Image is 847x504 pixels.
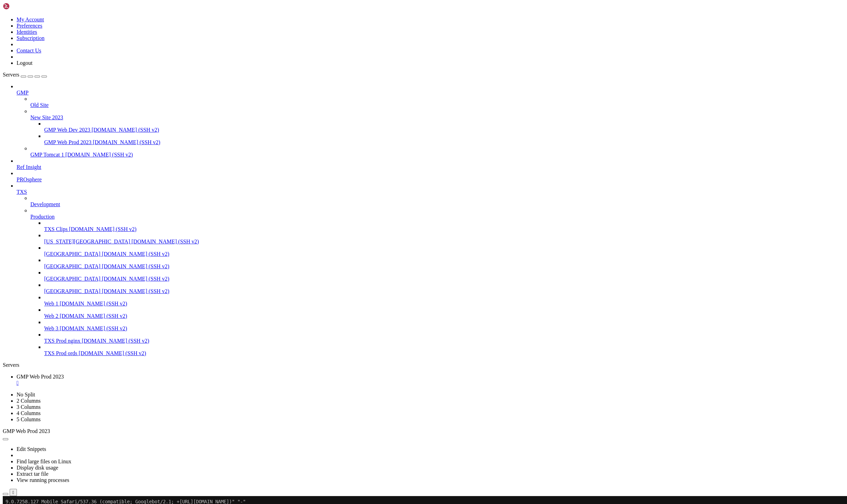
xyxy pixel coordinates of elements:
span: Production [30,214,55,220]
li: TXS Prod nginx [DOMAIN_NAME] (SSH v2) [44,332,844,344]
img: Shellngn [3,3,42,10]
a: Preferences [17,23,42,29]
span: [GEOGRAPHIC_DATA] [44,288,100,294]
li: GMP Tomcat 1 [DOMAIN_NAME] (SSH v2) [30,145,844,158]
span: [GEOGRAPHIC_DATA] [44,251,100,257]
x-row: .1; Nexus 5X Build/MMB29P) AppleWebKit/537.36 (KHTML, like Gecko) Chrome/139.0.7258.127 Mobile Sa... [3,26,635,32]
span: [DOMAIN_NAME] (SSH v2) [102,251,169,257]
x-row: 0630100007F084A,3EE1BBD57C3731B1E0630100007F084A,42&cs=17C687E2A3786FC00289B1794BE2E5422" "Mozill... [3,425,635,431]
a: No Split [17,392,35,397]
a: 5 Columns [17,416,41,422]
a: [GEOGRAPHIC_DATA] [DOMAIN_NAME] (SSH v2) [44,288,844,294]
li: [GEOGRAPHIC_DATA] [DOMAIN_NAME] (SSH v2) [44,282,844,294]
a: Old Site [30,102,844,108]
li: [GEOGRAPHIC_DATA] [DOMAIN_NAME] (SSH v2) [44,257,844,270]
a: Web 2 [DOMAIN_NAME] (SSH v2) [44,313,844,319]
span: GMP Web Prod 2023 [3,428,50,434]
x-row: 9.0.7258.127 Mobile Safari/537.36 (compatible; Googlebot/2.1; +[URL][DOMAIN_NAME])" "-" [3,3,635,9]
a: GMP Web Dev 2023 [DOMAIN_NAME] (SSH v2) [44,127,844,133]
x-row: s 5X Build/MMB29P) AppleWebKit/537.36 (KHTML, like Gecko) Chrome/139.0.7258.127 Mobile Safari/537... [3,343,635,349]
li: Ref Insight [17,158,844,170]
span: [DOMAIN_NAME] (SSH v2) [131,239,199,244]
x-row: [TECHNICAL_ID] - - [[DATE]:13:20:20 +0000] "POST /ords/wwv_flow.ajax?p_context=110:45:33452599699... [3,436,635,442]
span: [DOMAIN_NAME] (SSH v2) [60,313,127,319]
a: Production [30,214,844,220]
span: TXS Clips [44,226,68,232]
a:  [17,380,844,386]
span: [US_STATE][GEOGRAPHIC_DATA] [44,239,130,244]
span: [DOMAIN_NAME] (SSH v2) [91,127,159,133]
a: 3 Columns [17,404,41,410]
x-row: [TECHNICAL_ID] - - [[DATE]:13:20:19 +0000] "POST /ords/wwv_flow.ajax?p_context=110:45:33452599699... [3,401,635,407]
li: GMP [17,83,844,158]
span: [DOMAIN_NAME] (SSH v2) [82,338,149,344]
x-row: [TECHNICAL_ID] - - [[DATE]:13:20:18 +0000] "POST /ords/wwv_flow.ajax?p_context=110:45:33452599699... [3,384,635,390]
a: TXS Clips [DOMAIN_NAME] (SSH v2) [44,226,844,232]
a: GMP [17,90,844,96]
x-row: Safari/537.36 (compatible; Googlebot/2.1; +[URL][DOMAIN_NAME])" "-" [3,448,635,454]
span: Web 3 [44,325,58,331]
li: [US_STATE][GEOGRAPHIC_DATA] [DOMAIN_NAME] (SSH v2) [44,232,844,245]
x-row: [TECHNICAL_ID] - - [[DATE]:13:20:13 +0000] "GET /ords/f?p=110:13:13053974219050:::RP,13:P13_SONG_... [3,337,635,343]
x-row: [TECHNICAL_ID] - - [[DATE]:13:20:18 +0000] "GET / HTTP/1.1" 302 138 "-" "ELB-HealthChecker/2.0" "-" [3,378,635,384]
span: New Site 2023 [30,114,63,120]
a: Logout [17,60,32,66]
span: TXS Prod nginx [44,338,80,344]
a: GMP Web Prod 2023 [17,374,844,386]
a: Find large files on Linux [17,458,71,464]
x-row: Safari/537.36 (compatible; Googlebot/2.1; +[URL][DOMAIN_NAME])" "-" [3,395,635,401]
span: [DOMAIN_NAME] (SSH v2) [69,226,137,232]
a: PROsphere [17,177,844,183]
x-row: [TECHNICAL_ID] - - [[DATE]:13:20:14 +0000] "GET /ords/f?p=110:13:7686479802362:::RP,13:P13_SONG_G... [3,349,635,354]
x-row: E0630100007F084A,3EE1BBD57C3731B1E0630100007F084A,42&cs=17C687E2A3786FC00289B1794BE2E5422" "Mozil... [3,390,635,395]
li: [GEOGRAPHIC_DATA] [DOMAIN_NAME] (SSH v2) [44,270,844,282]
li: PROsphere [17,170,844,183]
a: View running processes [17,477,69,483]
x-row: [TECHNICAL_ID] - - [[DATE]:13:20:19 +0000] "POST /ords/wwv_flow.ajax?p_context=110:45:33452599699... [3,419,635,425]
x-row: Nexus 5X Build/MMB29P) AppleWebKit/537.36 (KHTML, like Gecko) Chrome/139.0.7258.127 Mobile Safari... [3,354,635,360]
a: [US_STATE][GEOGRAPHIC_DATA] [DOMAIN_NAME] (SSH v2) [44,239,844,245]
a: New Site 2023 [30,114,844,121]
a: 4 Columns [17,410,41,416]
a: GMP Web Prod 2023 [DOMAIN_NAME] (SSH v2) [44,139,844,145]
a: Web 3 [DOMAIN_NAME] (SSH v2) [44,325,844,332]
li: Web 3 [DOMAIN_NAME] (SSH v2) [44,319,844,332]
a: Development [30,201,844,208]
span: [DOMAIN_NAME] (SSH v2) [93,139,160,145]
li: Old Site [30,96,844,108]
a: Subscription [17,35,45,41]
span: [GEOGRAPHIC_DATA] [44,276,100,282]
a: Ref Insight [17,164,844,170]
span: Web 2 [44,313,58,319]
a: TXS [17,189,844,195]
div: Servers [3,362,844,368]
x-row: [TECHNICAL_ID] - - [[DATE]:13:20:15 +0000] "GET /ords/f?p=110:45::::RP,45:P45_SGID,P45_TID,P45_RE... [3,360,635,366]
li: TXS [17,183,844,356]
li: TXS Clips [DOMAIN_NAME] (SSH v2) [44,220,844,232]
a: Edit Snippets [17,446,46,452]
span: [DOMAIN_NAME] (SSH v2) [102,263,169,269]
a: [GEOGRAPHIC_DATA] [DOMAIN_NAME] (SSH v2) [44,276,844,282]
span: PROsphere [17,177,42,182]
span: GMP Web Prod 2023 [44,139,91,145]
a: 2 Columns [17,398,41,404]
x-row: [TECHNICAL_ID] - - [[DATE]:13:19:56 +0000] "POST /ords/wwv_flow.ajax?p_context=110:101:1569703373... [3,20,635,26]
x-row: tml)" "-" [3,372,635,378]
span: GMP [17,90,29,95]
span: GMP Web Prod 2023 [17,374,64,380]
span: [DOMAIN_NAME] (SSH v2) [66,152,133,158]
li: Development [30,195,844,208]
li: Web 2 [DOMAIN_NAME] (SSH v2) [44,307,844,319]
li: TXS Prod ords [DOMAIN_NAME] (SSH v2) [44,344,844,356]
span: [DOMAIN_NAME] (SSH v2) [102,276,169,282]
span: Web 1 [44,301,58,306]
span: [DOMAIN_NAME] (SSH v2) [60,325,127,331]
button:  [10,489,17,496]
div:  [12,490,14,495]
a: Servers [3,72,47,78]
a: TXS Prod nginx [DOMAIN_NAME] (SSH v2) [44,338,844,344]
span: GMP Tomcat 1 [30,152,64,158]
a: [GEOGRAPHIC_DATA] [DOMAIN_NAME] (SSH v2) [44,263,844,270]
li: GMP Web Prod 2023 [DOMAIN_NAME] (SSH v2) [44,133,844,145]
